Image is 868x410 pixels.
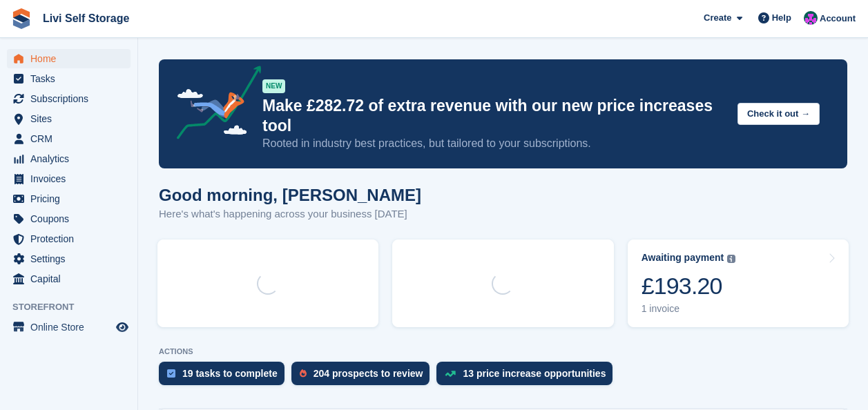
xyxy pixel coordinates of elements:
[463,368,606,379] div: 13 price increase opportunities
[262,79,285,93] div: NEW
[11,8,32,29] img: stora-icon-8386f47178a22dfd0bd8f6a31ec36ba5ce8667c1dd55bd0f319d3a0aa187defe.svg
[445,371,456,377] img: price_increase_opportunities-93ffe204e8149a01c8c9dc8f82e8f89637d9d84a8eef4429ea346261dce0b2c0.svg
[737,103,820,126] button: Check it out →
[30,129,113,148] span: CRM
[159,362,291,392] a: 19 tasks to complete
[7,209,131,228] a: menu
[642,303,736,315] div: 1 invoice
[7,229,131,248] a: menu
[772,11,791,25] span: Help
[7,249,131,269] a: menu
[727,255,735,263] img: icon-info-grey-7440780725fd019a000dd9b08b2336e03edf1995a4989e88bcd33f0948082b44.svg
[7,49,131,68] a: menu
[165,66,262,144] img: price-adjustments-announcement-icon-8257ccfd72463d97f412b2fc003d46551f7dbcb40ab6d574587a9cd5c0d94...
[262,96,726,136] p: Make £282.72 of extra revenue with our new price increases tool
[642,272,736,300] div: £193.20
[12,300,137,314] span: Storefront
[7,129,131,148] a: menu
[7,318,131,337] a: menu
[30,69,113,88] span: Tasks
[30,169,113,188] span: Invoices
[291,362,437,392] a: 204 prospects to review
[30,109,113,128] span: Sites
[182,368,278,379] div: 19 tasks to complete
[30,189,113,208] span: Pricing
[314,368,423,379] div: 204 prospects to review
[167,369,175,378] img: task-75834270c22a3079a89374b754ae025e5fb1db73e45f91037f5363f120a921f8.svg
[30,249,113,269] span: Settings
[262,136,726,151] p: Rooted in industry best practices, but tailored to your subscriptions.
[30,89,113,108] span: Subscriptions
[300,369,307,378] img: prospect-51fa495bee0391a8d652442698ab0144808aea92771e9ea1ae160a38d050c398.svg
[159,347,847,356] p: ACTIONS
[30,269,113,289] span: Capital
[7,169,131,188] a: menu
[7,89,131,108] a: menu
[30,318,113,337] span: Online Store
[30,229,113,248] span: Protection
[114,319,131,335] a: Preview store
[30,149,113,168] span: Analytics
[804,11,818,25] img: Graham Cameron
[30,49,113,68] span: Home
[436,362,619,392] a: 13 price increase opportunities
[628,240,849,327] a: Awaiting payment £193.20 1 invoice
[7,69,131,88] a: menu
[159,186,421,204] h1: Good morning, [PERSON_NAME]
[30,209,113,228] span: Coupons
[37,7,135,30] a: Livi Self Storage
[7,269,131,289] a: menu
[7,189,131,208] a: menu
[7,149,131,168] a: menu
[704,11,731,25] span: Create
[642,252,724,264] div: Awaiting payment
[820,12,856,26] span: Account
[159,206,421,222] p: Here's what's happening across your business [DATE]
[7,109,131,128] a: menu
